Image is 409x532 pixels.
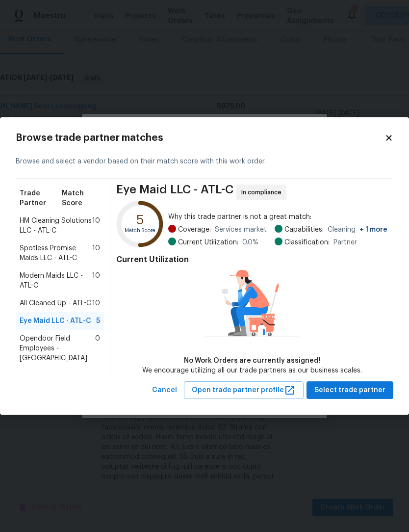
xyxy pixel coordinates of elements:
span: Open trade partner profile [192,384,296,397]
button: Cancel [148,381,181,399]
span: In compliance [241,187,285,197]
button: Select trade partner [307,381,393,399]
span: Opendoor Field Employees - [GEOGRAPHIC_DATA] [20,334,95,363]
span: Services market [215,225,267,235]
span: Coverage: [178,225,211,235]
text: Match Score [125,227,156,233]
button: Open trade partner profile [184,381,304,399]
span: 0.0 % [242,238,258,247]
div: Browse and select a vendor based on their match score with this work order. [16,145,393,179]
span: 10 [92,243,100,263]
span: + 1 more [359,226,387,233]
span: Why this trade partner is not a great match: [168,212,387,222]
span: HM Cleaning Solutions LLC - ATL-C [20,216,92,236]
span: Eye Maid LLC - ATL-C [20,316,91,326]
span: All Cleaned Up - ATL-C [20,298,91,308]
span: 10 [92,298,100,308]
span: Modern Maids LLC - ATL-C [20,271,92,291]
span: Cancel [152,384,177,397]
span: Cleaning [328,225,387,235]
div: No Work Orders are currently assigned! [142,356,362,366]
span: Partner [333,238,357,247]
text: 5 [136,213,144,226]
span: Current Utilization: [178,238,238,247]
span: Classification: [284,238,330,247]
span: Eye Maid LLC - ATL-C [116,185,233,200]
h2: Browse trade partner matches [16,133,384,143]
span: 10 [92,271,100,291]
h4: Current Utilization [116,255,387,265]
span: Spotless Promise Maids LLC - ATL-C [20,243,92,263]
div: We encourage utilizing all our trade partners as our business scales. [142,366,362,375]
span: Trade Partner [20,188,62,208]
span: Match Score [62,188,100,208]
span: Select trade partner [314,384,385,397]
span: 5 [96,316,100,326]
span: 10 [92,216,100,236]
span: Capabilities: [284,225,324,235]
span: 0 [95,334,100,363]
